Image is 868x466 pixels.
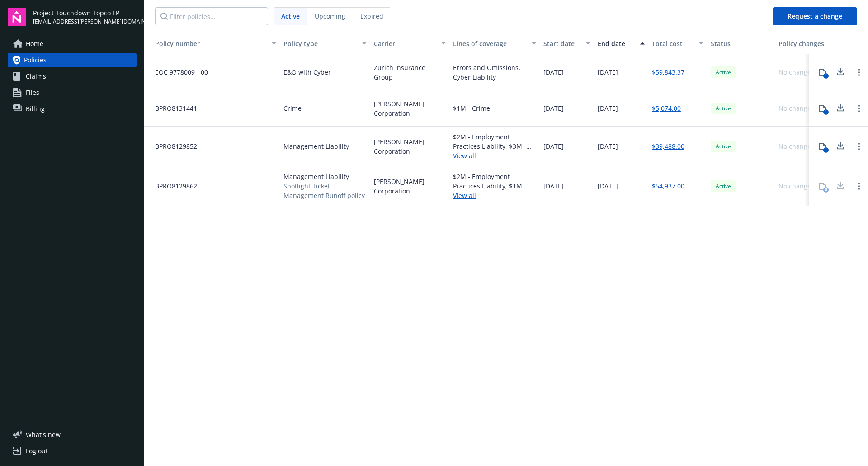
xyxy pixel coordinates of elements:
span: [DATE] [598,67,618,77]
span: Active [714,142,732,151]
button: End date [594,33,648,54]
div: End date [598,39,635,48]
button: 1 [813,63,831,81]
span: [DATE] [543,104,564,113]
div: Policy type [283,39,357,48]
div: Policy number [148,39,266,48]
span: What ' s new [26,430,61,439]
span: E&O with Cyber [283,67,331,77]
a: Open options [854,67,864,78]
div: Errors and Omissions, Cyber Liability [453,63,536,82]
button: Start date [540,33,594,54]
span: Spotlight Ticket Management Runoff policy [283,181,367,200]
div: No changes [778,104,814,113]
a: View all [453,151,536,160]
span: [EMAIL_ADDRESS][PERSON_NAME][DOMAIN_NAME] [33,18,137,26]
a: Open options [854,103,864,114]
a: Files [8,85,137,100]
div: Status [711,39,771,48]
div: 1 [823,109,829,115]
button: Policy changes [775,33,831,54]
span: Expired [360,11,383,21]
div: Start date [543,39,580,48]
button: Lines of coverage [449,33,540,54]
a: Claims [8,69,137,84]
span: Crime [283,104,302,113]
span: BPRO8131441 [148,104,197,113]
div: Log out [26,444,48,458]
a: Home [8,37,137,51]
button: Request a change [773,7,857,25]
span: [PERSON_NAME] Corporation [374,177,446,196]
span: [DATE] [543,67,564,77]
div: $2M - Employment Practices Liability, $3M - Directors and Officers, $1M - Fiduciary Liability [453,132,536,151]
span: [DATE] [598,104,618,113]
button: Carrier [370,33,449,54]
span: Zurich Insurance Group [374,63,446,82]
span: Management Liability [283,141,349,151]
div: 1 [823,73,829,79]
div: Total cost [652,39,693,48]
div: No changes [778,141,814,151]
span: [DATE] [598,181,618,191]
span: Upcoming [315,11,345,21]
a: Policies [8,53,137,67]
button: What's new [8,430,75,439]
span: Project Touchdown Topco LP [33,8,137,18]
a: $59,843.37 [652,67,684,77]
a: Open options [854,181,864,192]
span: [PERSON_NAME] Corporation [374,99,446,118]
a: $54,937.00 [652,181,684,191]
a: $5,074.00 [652,104,681,113]
span: Files [26,85,39,100]
span: Active [714,104,732,113]
button: 1 [813,99,831,118]
span: Policies [24,53,47,67]
div: No changes [778,67,814,77]
span: [DATE] [598,141,618,151]
span: BPRO8129862 [148,181,197,191]
img: navigator-logo.svg [8,8,26,26]
div: No changes [778,181,814,191]
button: 1 [813,137,831,155]
span: Billing [26,102,45,116]
div: $1M - Crime [453,104,490,113]
a: $39,488.00 [652,141,684,151]
div: Toggle SortBy [148,39,266,48]
div: Lines of coverage [453,39,526,48]
span: [DATE] [543,141,564,151]
div: 1 [823,147,829,153]
span: [DATE] [543,181,564,191]
input: Filter policies... [155,7,268,25]
button: Policy type [280,33,370,54]
span: Active [714,182,732,190]
span: [PERSON_NAME] Corporation [374,137,446,156]
span: Active [281,11,300,21]
span: Claims [26,69,46,84]
div: Carrier [374,39,436,48]
span: Home [26,37,43,51]
div: Policy changes [778,39,828,48]
button: Total cost [648,33,707,54]
a: Billing [8,102,137,116]
a: View all [453,191,536,200]
span: BPRO8129852 [148,141,197,151]
button: Project Touchdown Topco LP[EMAIL_ADDRESS][PERSON_NAME][DOMAIN_NAME] [33,8,137,26]
button: Status [707,33,775,54]
a: Open options [854,141,864,152]
span: Management Liability [283,172,367,181]
span: EOC 9778009 - 00 [148,67,208,77]
div: $2M - Employment Practices Liability, $1M - Fiduciary Liability, $3M - Directors and Officers [453,172,536,191]
span: Active [714,68,732,76]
